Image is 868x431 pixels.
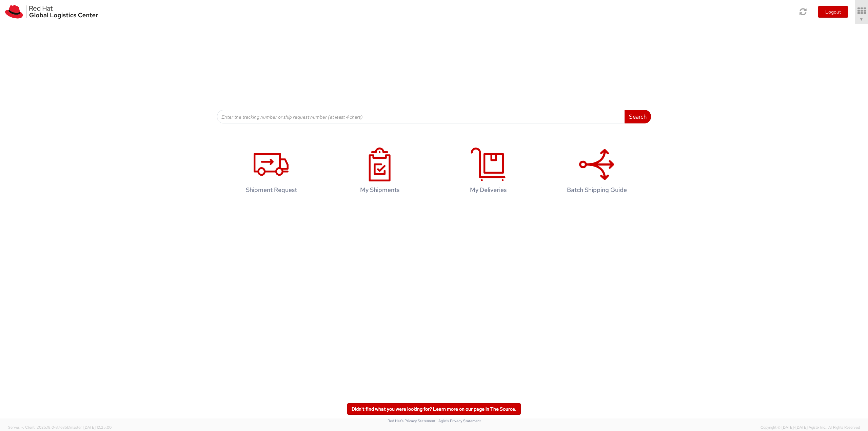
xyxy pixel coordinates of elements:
[445,187,532,193] h4: My Deliveries
[437,140,539,204] a: My Deliveries
[347,403,521,415] a: Didn't find what you were looking for? Learn more on our page in The Source.
[761,425,860,430] span: Copyright © [DATE]-[DATE] Agistix Inc., All Rights Reserved
[23,425,24,430] span: ,
[228,187,315,193] h4: Shipment Request
[8,425,24,430] span: Server: -
[70,425,112,430] span: master, [DATE] 10:25:00
[818,6,848,18] button: Logout
[329,140,431,204] a: My Shipments
[217,110,625,123] input: Enter the tracking number or ship request number (at least 4 chars)
[546,140,648,204] a: Batch Shipping Guide
[553,187,640,193] h4: Batch Shipping Guide
[436,418,481,423] a: | Agistix Privacy Statement
[336,187,423,193] h4: My Shipments
[625,110,651,123] button: Search
[25,425,112,430] span: Client: 2025.18.0-37e85b1
[860,17,864,22] span: ▼
[388,418,435,423] a: Red Hat's Privacy Statement
[5,5,98,19] img: rh-logistics-00dfa346123c4ec078e1.svg
[220,140,322,204] a: Shipment Request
